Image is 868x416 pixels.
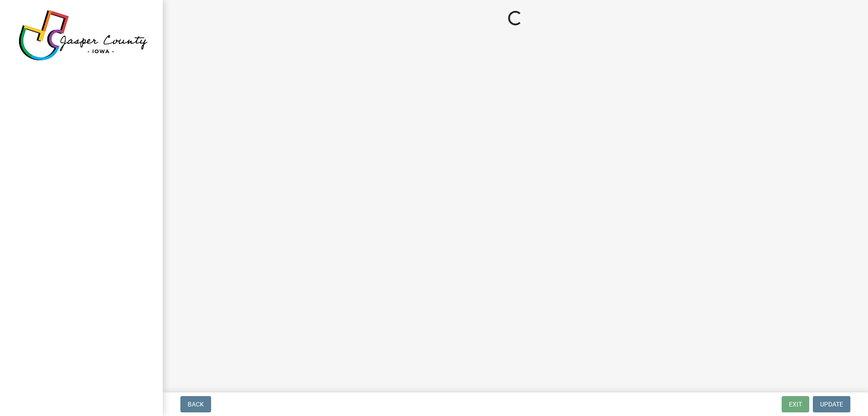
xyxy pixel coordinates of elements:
button: Update [813,396,850,412]
img: Jasper County, Iowa [18,10,148,61]
span: Back [188,401,204,408]
span: Update [820,401,843,408]
button: Exit [782,396,809,412]
button: Back [180,396,211,412]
